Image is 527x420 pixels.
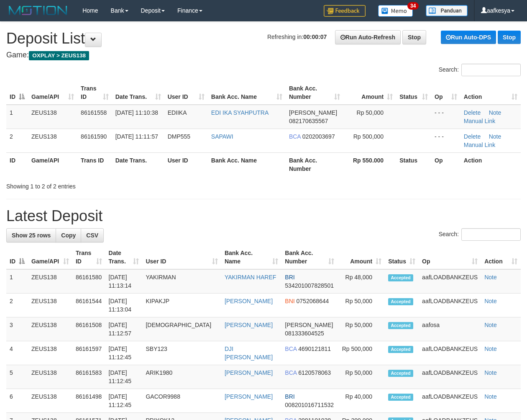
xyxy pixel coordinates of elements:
[6,294,28,317] td: 2
[297,298,329,304] span: Copy 0752068644 to clipboard
[396,81,431,105] th: Status: activate to sort column ascending
[221,245,281,269] th: Bank Acc. Name: activate to sort column ascending
[105,389,143,413] td: [DATE] 11:12:45
[28,341,72,365] td: ZEUS138
[6,208,521,224] h1: Latest Deposit
[72,365,105,389] td: 86161583
[484,298,497,304] a: Note
[302,133,335,140] span: Copy 0202003697 to clipboard
[498,31,521,44] a: Stop
[142,317,221,341] td: [DEMOGRAPHIC_DATA]
[112,152,164,176] th: Date Trans.
[338,365,385,389] td: Rp 50,000
[338,341,385,365] td: Rp 500,000
[484,345,497,352] a: Note
[489,133,501,140] a: Note
[481,245,521,269] th: Action: activate to sort column ascending
[142,294,221,317] td: KIPAKJP
[6,105,28,129] td: 1
[464,109,481,116] a: Delete
[439,228,521,241] label: Search:
[338,269,385,294] td: Rp 48,000
[357,109,384,116] span: Rp 50,000
[164,81,208,105] th: User ID: activate to sort column ascending
[388,370,413,377] span: Accepted
[77,81,112,105] th: Trans ID: activate to sort column ascending
[431,152,460,176] th: Op
[298,369,331,376] span: Copy 6120578063 to clipboard
[115,109,158,116] span: [DATE] 11:10:38
[6,317,28,341] td: 3
[225,369,273,376] a: [PERSON_NAME]
[6,51,521,59] h4: Game:
[225,298,273,304] a: [PERSON_NAME]
[461,64,521,76] input: Search:
[289,133,301,140] span: BCA
[28,105,77,129] td: ZEUS138
[285,298,294,304] span: BNI
[388,298,413,305] span: Accepted
[385,245,419,269] th: Status: activate to sort column ascending
[388,394,413,401] span: Accepted
[142,245,221,269] th: User ID: activate to sort column ascending
[29,51,89,60] span: OXPLAY > ZEUS138
[115,133,158,140] span: [DATE] 11:11:57
[61,232,76,239] span: Copy
[388,322,413,329] span: Accepted
[225,322,273,328] a: [PERSON_NAME]
[338,389,385,413] td: Rp 40,000
[28,269,72,294] td: ZEUS138
[281,245,338,269] th: Bank Acc. Number: activate to sort column ascending
[72,269,105,294] td: 86161580
[28,365,72,389] td: ZEUS138
[168,109,187,116] span: EDIIKA
[441,31,496,44] a: Run Auto-DPS
[461,228,521,241] input: Search:
[142,389,221,413] td: GACOR9988
[211,133,233,140] a: SAPAWI
[407,2,419,10] span: 34
[464,142,496,148] a: Manual Link
[484,393,497,400] a: Note
[419,389,481,413] td: aafLOADBANKZEUS
[402,30,426,44] a: Stop
[419,294,481,317] td: aafLOADBANKZEUS
[464,133,481,140] a: Delete
[285,330,324,337] span: Copy 081333604525 to clipboard
[81,109,107,116] span: 86161558
[112,81,164,105] th: Date Trans.: activate to sort column ascending
[6,245,28,269] th: ID: activate to sort column descending
[86,232,98,239] span: CSV
[484,322,497,328] a: Note
[6,81,28,105] th: ID: activate to sort column descending
[286,81,343,105] th: Bank Acc. Number: activate to sort column ascending
[28,152,77,176] th: Game/API
[489,109,501,116] a: Note
[343,81,396,105] th: Amount: activate to sort column ascending
[285,322,333,328] span: [PERSON_NAME]
[289,118,328,124] span: Copy 082170635567 to clipboard
[6,30,521,47] h1: Deposit List
[460,81,521,105] th: Action: activate to sort column ascending
[72,245,105,269] th: Trans ID: activate to sort column ascending
[285,369,297,376] span: BCA
[81,133,107,140] span: 86161590
[72,294,105,317] td: 86161544
[298,345,331,352] span: Copy 4690121811 to clipboard
[72,317,105,341] td: 86161508
[484,274,497,281] a: Note
[388,274,413,281] span: Accepted
[338,245,385,269] th: Amount: activate to sort column ascending
[6,365,28,389] td: 5
[6,228,56,242] a: Show 25 rows
[285,274,294,281] span: BRI
[431,81,460,105] th: Op: activate to sort column ascending
[225,274,276,281] a: YAKIRMAN HAREF
[419,365,481,389] td: aafLOADBANKZEUS
[303,33,327,40] strong: 00:00:07
[28,389,72,413] td: ZEUS138
[105,317,143,341] td: [DATE] 11:12:57
[208,152,286,176] th: Bank Acc. Name
[378,5,413,17] img: Button%20Memo.svg
[419,245,481,269] th: Op: activate to sort column ascending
